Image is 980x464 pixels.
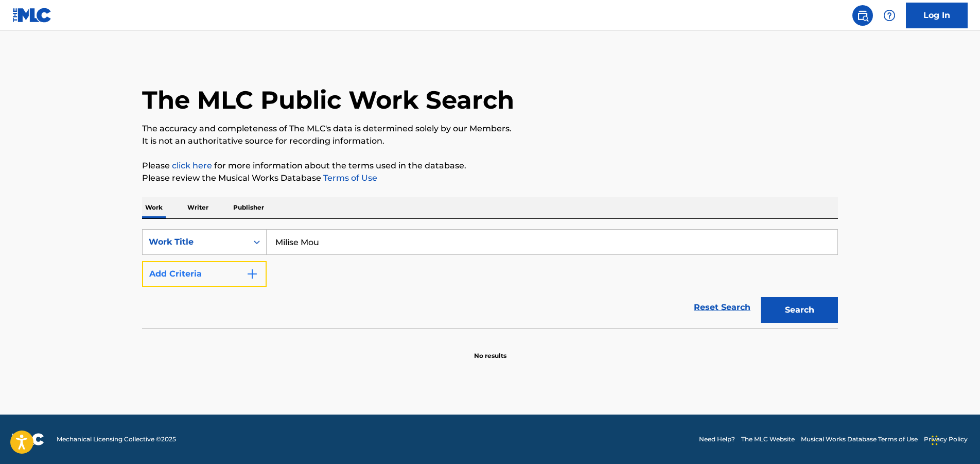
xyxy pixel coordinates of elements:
[929,415,980,464] iframe: Chat Widget
[761,297,838,323] button: Search
[142,84,514,115] h1: The MLC Public Work Search
[879,5,900,26] div: Help
[932,425,938,456] div: Drag
[801,435,918,444] a: Musical Works Database Terms of Use
[906,3,968,28] a: Log In
[12,433,44,445] img: logo
[474,339,506,360] p: No results
[142,229,838,328] form: Search Form
[852,5,873,26] a: Public Search
[149,236,241,248] div: Work Title
[142,172,838,184] p: Please review the Musical Works Database
[142,197,166,218] p: Work
[12,8,52,23] img: MLC Logo
[57,435,176,444] span: Mechanical Licensing Collective © 2025
[172,161,212,170] a: click here
[321,173,377,183] a: Terms of Use
[924,435,968,444] a: Privacy Policy
[856,9,869,22] img: search
[741,435,795,444] a: The MLC Website
[689,296,756,319] a: Reset Search
[246,268,258,280] img: 9d2ae6d4665cec9f34b9.svg
[184,197,212,218] p: Writer
[883,9,896,22] img: help
[230,197,267,218] p: Publisher
[142,160,838,172] p: Please for more information about the terms used in the database.
[142,261,267,287] button: Add Criteria
[699,435,735,444] a: Need Help?
[142,123,838,135] p: The accuracy and completeness of The MLC's data is determined solely by our Members.
[142,135,838,147] p: It is not an authoritative source for recording information.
